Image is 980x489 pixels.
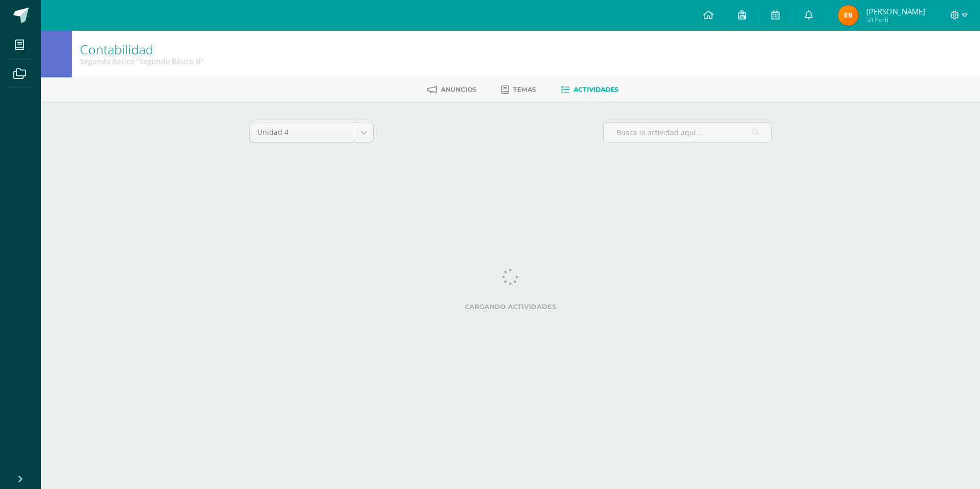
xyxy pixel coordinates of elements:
a: Actividades [561,81,619,98]
span: Actividades [574,86,619,93]
span: Unidad 4 [257,123,346,142]
input: Busca la actividad aquí... [604,123,771,142]
label: Cargando actividades [249,303,772,311]
span: Mi Perfil [866,15,925,24]
span: Temas [513,86,536,93]
a: Unidad 4 [250,123,373,142]
span: Anuncios [441,86,477,93]
a: Contabilidad [80,40,153,58]
a: Temas [501,81,536,98]
h1: Contabilidad [80,42,203,56]
img: f7cb30af10b1761e520ec22d15958c9d.png [838,5,859,26]
div: Segundo Básico 'Segundo Básico B' [80,56,203,66]
a: Anuncios [427,81,477,98]
span: [PERSON_NAME] [866,6,925,16]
